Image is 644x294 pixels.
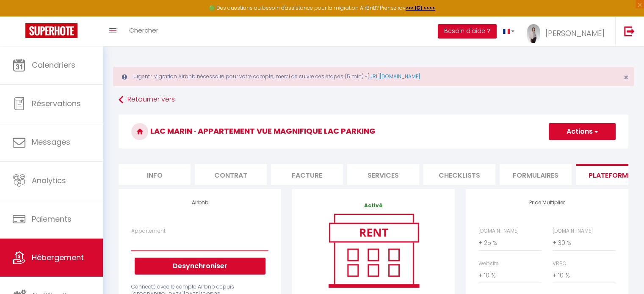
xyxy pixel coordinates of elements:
[478,200,616,206] h4: Price Multiplier
[624,72,628,82] span: ×
[123,16,165,46] a: Chercher
[32,98,81,109] span: Réservations
[195,164,267,185] li: Contrat
[119,164,191,185] li: Info
[549,123,616,140] button: Actions
[478,260,499,268] label: Website
[305,202,442,210] p: Activé
[135,258,265,275] button: Desynchroniser
[320,210,428,291] img: rent.png
[527,24,540,43] img: ...
[347,164,419,185] li: Services
[119,92,628,107] a: Retourner vers
[131,227,166,235] label: Appartement
[32,60,75,70] span: Calendriers
[553,260,567,268] label: VRBO
[119,115,628,148] h3: LAC MARIN · appartement vue magnifique lac parking
[271,164,343,185] li: Facture
[32,252,84,263] span: Hébergement
[478,227,519,235] label: [DOMAIN_NAME]
[113,67,634,86] div: Urgent : Migration Airbnb nécessaire pour votre compte, merci de suivre ces étapes (5 min) -
[32,214,72,224] span: Paiements
[521,16,615,46] a: ... [PERSON_NAME]
[438,24,497,38] button: Besoin d'aide ?
[25,23,77,38] img: Super Booking
[32,175,66,186] span: Analytics
[624,26,635,36] img: logout
[32,137,70,147] span: Messages
[553,227,593,235] label: [DOMAIN_NAME]
[423,164,495,185] li: Checklists
[368,73,420,80] a: [URL][DOMAIN_NAME]
[131,200,268,206] h4: Airbnb
[129,26,158,35] span: Chercher
[500,164,572,185] li: Formulaires
[545,28,605,38] span: [PERSON_NAME]
[624,74,628,81] button: Close
[406,4,435,11] a: >>> ICI <<<<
